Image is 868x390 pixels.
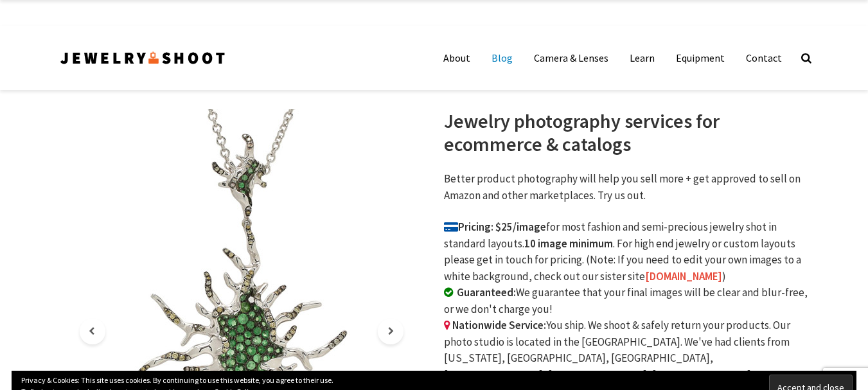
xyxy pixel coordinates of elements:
b: Guaranteed: [457,285,516,299]
p: Better product photography will help you sell more + get approved to sell on Amazon and other mar... [444,171,810,204]
h1: Jewelry photography services for ecommerce & catalogs [444,109,810,155]
img: Jewelry Photographer Bay Area - San Francisco | Nationwide via Mail [58,48,227,68]
a: Learn [620,45,664,71]
a: Equipment [666,45,734,71]
b: Nationwide Service: [452,318,546,332]
b: 10 image minimum [524,236,613,251]
b: Pricing: $25/image [444,220,546,234]
a: About [434,45,480,71]
a: [DOMAIN_NAME] [645,269,722,283]
a: Contact [736,45,792,71]
a: Camera & Lenses [524,45,618,71]
a: Blog [482,45,522,71]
